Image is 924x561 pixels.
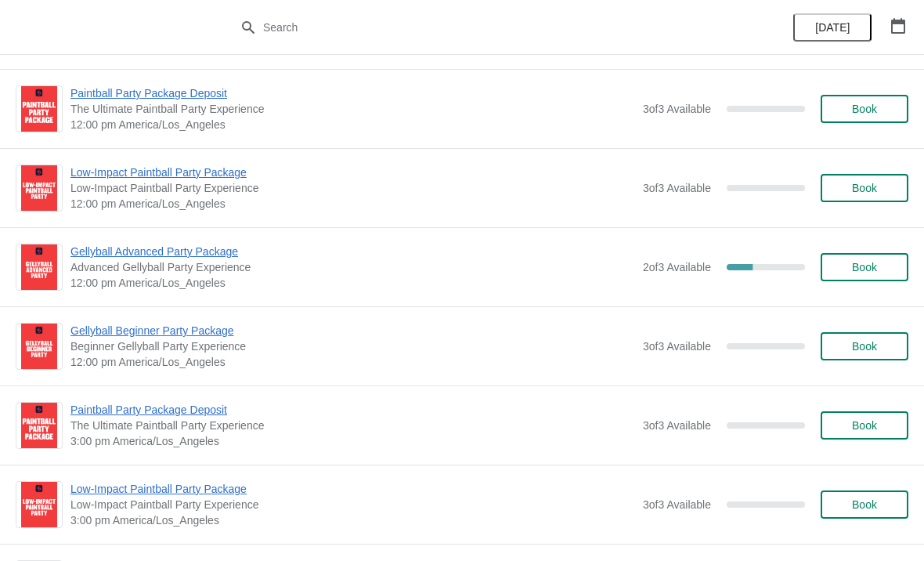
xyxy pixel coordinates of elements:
[821,490,908,519] button: Book
[70,433,635,449] span: 3:00 pm America/Los_Angeles
[70,512,635,528] span: 3:00 pm America/Los_Angeles
[852,498,877,511] span: Book
[21,482,57,527] img: Low-Impact Paintball Party Package | Low-Impact Paintball Party Experience | 3:00 pm America/Los_...
[852,182,877,194] span: Book
[70,165,635,180] span: Low-Impact Paintball Party Package
[852,103,877,115] span: Book
[70,481,635,497] span: Low-Impact Paintball Party Package
[70,354,635,370] span: 12:00 pm America/Los_Angeles
[70,418,635,433] span: The Ultimate Paintball Party Experience
[70,338,635,354] span: Beginner Gellyball Party Experience
[70,497,635,512] span: Low-Impact Paintball Party Experience
[70,259,635,275] span: Advanced Gellyball Party Experience
[643,103,711,115] span: 3 of 3 Available
[821,174,908,202] button: Book
[70,117,635,132] span: 12:00 pm America/Los_Angeles
[852,419,877,432] span: Book
[821,411,908,440] button: Book
[70,101,635,117] span: The Ultimate Paintball Party Experience
[793,13,872,42] button: [DATE]
[852,340,877,353] span: Book
[70,180,635,196] span: Low-Impact Paintball Party Experience
[70,85,635,101] span: Paintball Party Package Deposit
[21,324,57,369] img: Gellyball Beginner Party Package | Beginner Gellyball Party Experience | 12:00 pm America/Los_Ang...
[262,13,693,42] input: Search
[70,275,635,291] span: 12:00 pm America/Los_Angeles
[21,403,57,448] img: Paintball Party Package Deposit | The Ultimate Paintball Party Experience | 3:00 pm America/Los_A...
[815,21,850,34] span: [DATE]
[21,244,57,290] img: Gellyball Advanced Party Package | Advanced Gellyball Party Experience | 12:00 pm America/Los_Ang...
[643,498,711,511] span: 3 of 3 Available
[21,165,57,211] img: Low-Impact Paintball Party Package | Low-Impact Paintball Party Experience | 12:00 pm America/Los...
[70,323,635,338] span: Gellyball Beginner Party Package
[821,253,908,281] button: Book
[821,332,908,360] button: Book
[852,261,877,273] span: Book
[643,261,711,273] span: 2 of 3 Available
[21,86,57,132] img: Paintball Party Package Deposit | The Ultimate Paintball Party Experience | 12:00 pm America/Los_...
[70,402,635,418] span: Paintball Party Package Deposit
[70,196,635,212] span: 12:00 pm America/Los_Angeles
[70,244,635,259] span: Gellyball Advanced Party Package
[643,419,711,432] span: 3 of 3 Available
[643,340,711,353] span: 3 of 3 Available
[643,182,711,194] span: 3 of 3 Available
[821,95,908,123] button: Book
